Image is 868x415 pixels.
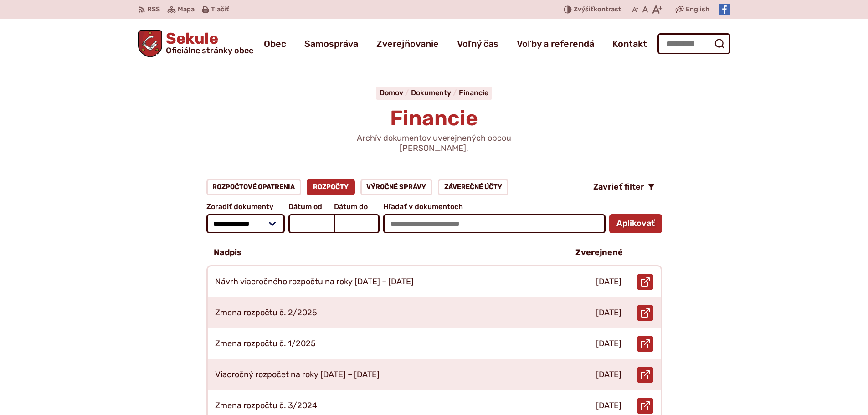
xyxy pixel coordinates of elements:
[211,6,229,14] span: Tlačiť
[215,339,316,349] p: Zmena rozpočtu č. 1/2025
[288,214,334,233] input: Dátum od
[304,31,358,56] a: Samospráva
[380,88,403,97] span: Domov
[596,277,621,287] p: [DATE]
[138,30,254,57] a: Logo Sekule, prejsť na domovskú stránku.
[162,31,253,55] span: Sekule
[206,203,285,211] span: Zoradiť dokumenty
[206,214,285,233] select: Zoradiť dokumenty
[686,4,709,15] span: English
[178,4,195,15] span: Mapa
[360,179,433,195] a: Výročné správy
[574,5,594,13] span: Zvýšiť
[307,179,355,195] a: Rozpočty
[215,401,317,411] p: Zmena rozpočtu č. 3/2024
[684,4,711,15] a: English
[411,88,459,97] a: Dokumenty
[575,248,623,258] p: Zverejnené
[390,106,478,131] span: Financie
[166,46,253,55] span: Oficiálne stránky obce
[383,203,605,211] span: Hľadať v dokumentoch
[215,277,414,287] p: Návrh viacročného rozpočtu na roky [DATE] – [DATE]
[334,203,380,211] span: Dátum do
[596,370,621,380] p: [DATE]
[206,179,302,195] a: Rozpočtové opatrenia
[138,30,163,57] img: Prejsť na domovskú stránku
[380,88,411,97] a: Domov
[596,401,621,411] p: [DATE]
[383,214,605,233] input: Hľadať v dokumentoch
[612,31,647,56] a: Kontakt
[586,179,662,195] button: Zavrieť filter
[411,88,451,97] span: Dokumenty
[376,31,439,56] a: Zverejňovanie
[596,339,621,349] p: [DATE]
[609,214,662,233] button: Aplikovať
[719,4,730,15] img: Prejsť na Facebook stránku
[517,31,594,56] a: Voľby a referendá
[438,179,508,195] a: Záverečné účty
[334,214,380,233] input: Dátum do
[288,203,334,211] span: Dátum od
[215,370,380,380] p: Viacročný rozpočet na roky [DATE] – [DATE]
[574,6,621,14] span: kontrast
[457,31,498,56] a: Voľný čas
[459,88,488,97] a: Financie
[596,308,621,318] p: [DATE]
[264,31,286,56] a: Obec
[214,248,241,258] p: Nadpis
[147,4,160,15] span: RSS
[593,182,644,192] span: Zavrieť filter
[215,308,317,318] p: Zmena rozpočtu č. 2/2025
[325,133,544,153] p: Archív dokumentov uverejnených obcou [PERSON_NAME].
